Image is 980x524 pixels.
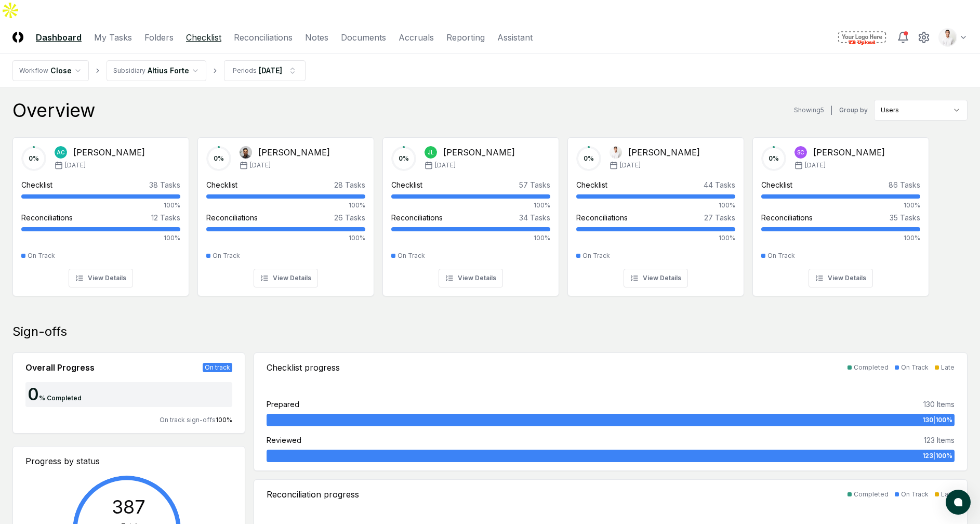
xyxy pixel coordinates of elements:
[941,490,955,499] div: Late
[809,269,873,287] button: View Details
[12,60,306,81] nav: breadcrumb
[25,361,95,374] div: Overall Progress
[839,107,868,113] label: Group by
[761,179,792,190] div: Checklist
[576,212,628,223] div: Reconciliations
[497,31,533,44] a: Assistant
[391,201,550,210] div: 100%
[830,105,833,116] div: |
[267,361,340,374] div: Checklist progress
[941,363,955,372] div: Late
[12,100,95,121] div: Overview
[149,179,180,190] div: 38 Tasks
[57,149,65,156] span: AC
[197,129,374,296] a: 0%Fausto Lucero[PERSON_NAME][DATE]Checklist28 Tasks100%Reconciliations26 Tasks100%On TrackView De...
[305,31,328,44] a: Notes
[28,251,55,260] div: On Track
[206,233,365,243] div: 100%
[206,212,258,223] div: Reconciliations
[25,455,232,467] div: Progress by status
[391,179,422,190] div: Checklist
[901,363,929,372] div: On Track
[233,66,257,75] div: Periods
[254,269,318,287] button: View Details
[186,31,221,44] a: Checklist
[761,201,920,210] div: 100%
[923,399,955,410] div: 130 Items
[334,179,365,190] div: 28 Tasks
[391,233,550,243] div: 100%
[113,66,145,75] div: Subsidiary
[519,179,550,190] div: 57 Tasks
[922,415,952,425] span: 130 | 100 %
[924,435,955,446] div: 123 Items
[151,212,180,223] div: 12 Tasks
[213,251,240,260] div: On Track
[704,212,735,223] div: 27 Tasks
[890,212,920,223] div: 35 Tasks
[813,146,885,159] div: [PERSON_NAME]
[160,416,216,424] span: On track sign-offs
[73,146,145,159] div: [PERSON_NAME]
[144,31,174,44] a: Folders
[69,269,133,287] button: View Details
[250,161,271,170] span: [DATE]
[889,179,920,190] div: 86 Tasks
[797,149,804,156] span: SC
[854,490,889,499] div: Completed
[391,212,443,223] div: Reconciliations
[901,490,929,499] div: On Track
[805,161,826,170] span: [DATE]
[435,161,456,170] span: [DATE]
[39,394,82,403] div: % Completed
[259,65,282,76] div: [DATE]
[836,29,889,46] img: TB Upload Demo logo
[334,212,365,223] div: 26 Tasks
[267,435,301,446] div: Reviewed
[752,129,929,296] a: 0%SC[PERSON_NAME][DATE]Checklist86 Tasks100%Reconciliations35 Tasks100%On TrackView Details
[216,416,232,424] span: 100 %
[398,251,425,260] div: On Track
[704,179,735,190] div: 44 Tasks
[620,161,641,170] span: [DATE]
[519,212,550,223] div: 34 Tasks
[946,490,971,515] button: atlas-launcher
[203,363,232,372] div: On track
[21,201,180,210] div: 100%
[21,179,52,190] div: Checklist
[767,251,795,260] div: On Track
[576,233,735,243] div: 100%
[576,179,607,190] div: Checklist
[36,31,82,44] a: Dashboard
[939,29,956,46] img: d09822cc-9b6d-4858-8d66-9570c114c672_b0bc35f1-fa8e-4ccc-bc23-b02c2d8c2b72.png
[206,179,237,190] div: Checklist
[65,161,86,170] span: [DATE]
[21,233,180,243] div: 100%
[224,60,306,81] button: Periods[DATE]
[624,269,688,287] button: View Details
[761,233,920,243] div: 100%
[628,146,700,159] div: [PERSON_NAME]
[582,251,610,260] div: On Track
[254,352,968,471] a: Checklist progressCompletedOn TrackLatePrepared130 Items130|100%Reviewed123 Items123|100%
[446,31,485,44] a: Reporting
[25,386,39,403] div: 0
[21,212,73,223] div: Reconciliations
[443,146,515,159] div: [PERSON_NAME]
[12,32,23,43] img: Logo
[206,201,365,210] div: 100%
[240,146,252,159] img: Fausto Lucero
[267,399,299,410] div: Prepared
[12,129,189,296] a: 0%AC[PERSON_NAME][DATE]Checklist38 Tasks100%Reconciliations12 Tasks100%On TrackView Details
[610,146,622,159] img: Jonas Reyes
[382,129,559,296] a: 0%JL[PERSON_NAME][DATE]Checklist57 Tasks100%Reconciliations34 Tasks100%On TrackView Details
[258,146,330,159] div: [PERSON_NAME]
[19,66,48,75] div: Workflow
[341,31,386,44] a: Documents
[12,323,968,340] div: Sign-offs
[399,31,434,44] a: Accruals
[234,31,293,44] a: Reconciliations
[567,129,744,296] a: 0%Jonas Reyes[PERSON_NAME][DATE]Checklist44 Tasks100%Reconciliations27 Tasks100%On TrackView Details
[428,149,434,156] span: JL
[854,363,889,372] div: Completed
